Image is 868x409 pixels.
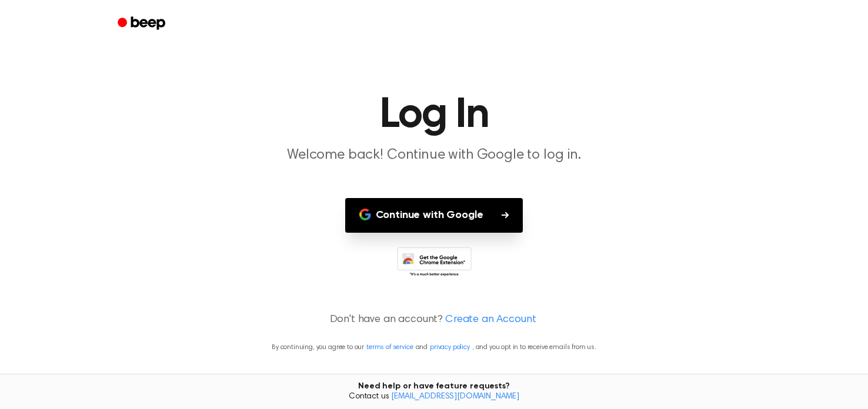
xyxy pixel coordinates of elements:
a: Create an Account [445,312,536,328]
a: [EMAIL_ADDRESS][DOMAIN_NAME] [391,393,519,401]
a: privacy policy [430,344,470,351]
a: terms of service [366,344,413,351]
span: Contact us [7,392,861,403]
p: Don't have an account? [14,312,854,328]
h1: Log In [133,94,735,136]
button: Continue with Google [345,198,523,233]
p: By continuing, you agree to our and , and you opt in to receive emails from us. [14,342,854,353]
a: Beep [109,12,176,35]
p: Welcome back! Continue with Google to log in. [208,146,660,165]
